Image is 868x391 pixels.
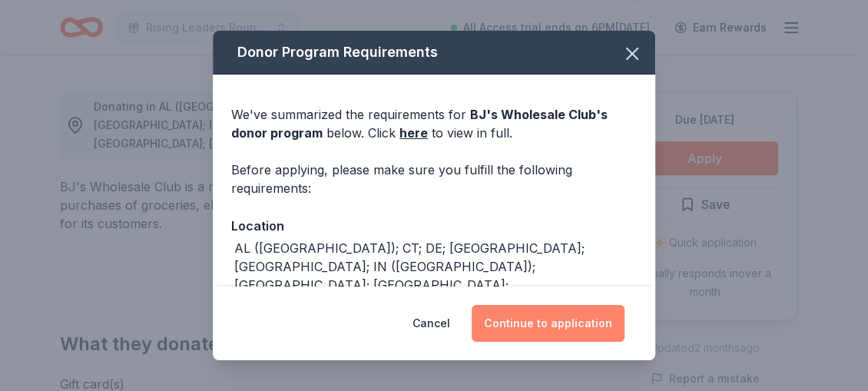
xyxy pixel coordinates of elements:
[231,105,637,142] div: We've summarized the requirements for below. Click to view in full.
[213,31,655,75] div: Donor Program Requirements
[412,305,450,342] button: Cancel
[472,305,624,342] button: Continue to application
[399,124,428,142] a: here
[231,216,637,236] div: Location
[231,161,637,197] div: Before applying, please make sure you fulfill the following requirements:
